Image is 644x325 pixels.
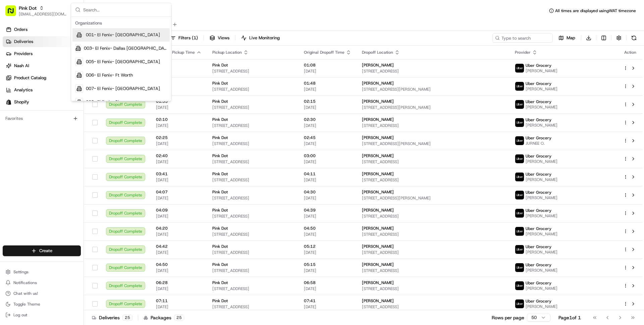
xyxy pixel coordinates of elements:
[362,268,504,273] span: [STREET_ADDRESS]
[13,291,38,296] span: Chat with us!
[3,278,81,287] button: Notifications
[362,286,504,291] span: [STREET_ADDRESS]
[212,50,242,55] span: Pickup Location
[362,262,394,267] span: [PERSON_NAME]
[526,63,551,68] span: Uber Grocery
[212,244,228,249] span: Pink Dot
[212,250,293,255] span: [STREET_ADDRESS]
[212,226,228,231] span: Pink Dot
[558,314,581,321] div: Page 1 of 1
[156,268,202,273] span: [DATE]
[526,244,551,249] span: Uber Grocery
[156,171,202,177] span: 03:41
[212,171,228,177] span: Pink Dot
[304,62,351,68] span: 01:08
[304,141,351,146] span: [DATE]
[14,99,29,105] span: Shopify
[526,117,551,123] span: Uber Grocery
[156,87,202,92] span: [DATE]
[304,177,351,183] span: [DATE]
[304,244,351,249] span: 05:12
[304,81,351,86] span: 01:48
[156,117,202,122] span: 02:10
[526,231,557,237] span: [PERSON_NAME]
[212,153,228,158] span: Pink Dot
[212,68,293,74] span: [STREET_ADDRESS]
[3,85,84,95] a: Analytics
[515,281,524,290] img: uber-new-logo.jpeg
[207,33,232,43] button: Views
[304,304,351,310] span: [DATE]
[156,153,202,158] span: 02:40
[515,263,524,272] img: uber-new-logo.jpeg
[304,153,351,158] span: 03:00
[362,135,394,140] span: [PERSON_NAME]
[515,299,524,308] img: uber-new-logo.jpeg
[212,298,228,304] span: Pink Dot
[14,87,33,93] span: Analytics
[362,244,394,249] span: [PERSON_NAME]
[144,314,184,321] div: Packages
[304,117,351,122] span: 02:30
[212,214,293,219] span: [STREET_ADDRESS]
[526,68,557,74] span: [PERSON_NAME]
[515,227,524,236] img: uber-new-logo.jpeg
[156,226,202,231] span: 04:20
[526,280,551,286] span: Uber Grocery
[19,5,37,11] span: Pink Dot
[212,280,228,285] span: Pink Dot
[526,213,557,219] span: [PERSON_NAME]
[526,286,557,291] span: [PERSON_NAME]
[304,286,351,291] span: [DATE]
[362,177,504,183] span: [STREET_ADDRESS]
[3,3,69,19] button: Pink Dot[EMAIL_ADDRESS][DOMAIN_NAME]
[362,232,504,237] span: [STREET_ADDRESS]
[122,315,132,321] div: 25
[238,33,283,43] button: Live Monitoring
[156,232,202,237] span: [DATE]
[178,35,198,41] span: Filters
[526,298,551,304] span: Uber Grocery
[156,207,202,213] span: 04:09
[156,62,202,68] span: 00:38
[86,32,160,38] span: 001- El Fenix- [GEOGRAPHIC_DATA]
[526,99,551,104] span: Uber Grocery
[492,314,524,321] p: Rows per page
[526,177,557,182] span: [PERSON_NAME]
[14,51,33,57] span: Providers
[212,99,228,104] span: Pink Dot
[362,159,504,165] span: [STREET_ADDRESS]
[212,105,293,110] span: [STREET_ADDRESS]
[156,177,202,183] span: [DATE]
[567,35,575,41] span: Map
[526,249,557,255] span: [PERSON_NAME]
[174,315,184,321] div: 25
[362,105,504,110] span: [STREET_ADDRESS][PERSON_NAME]
[212,81,228,86] span: Pink Dot
[212,232,293,237] span: [STREET_ADDRESS]
[249,35,280,41] span: Live Monitoring
[92,314,132,321] div: Deliveries
[526,226,551,231] span: Uber Grocery
[362,250,504,255] span: [STREET_ADDRESS]
[3,299,81,309] button: Toggle Theme
[156,262,202,267] span: 04:50
[515,136,524,145] img: uber-new-logo.jpeg
[14,27,28,33] span: Orders
[304,171,351,177] span: 04:11
[304,189,351,195] span: 04:30
[72,18,170,28] div: Organizations
[304,298,351,304] span: 07:41
[156,50,195,55] span: Original Pickup Time
[3,60,84,71] a: Nash AI
[304,280,351,285] span: 06:58
[156,250,202,255] span: [DATE]
[362,304,504,310] span: [STREET_ADDRESS]
[3,245,81,256] button: Create
[14,39,33,45] span: Deliveries
[13,312,27,318] span: Log out
[212,159,293,165] span: [STREET_ADDRESS]
[304,99,351,104] span: 02:15
[3,289,81,298] button: Chat with us!
[515,245,524,254] img: uber-new-logo.jpeg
